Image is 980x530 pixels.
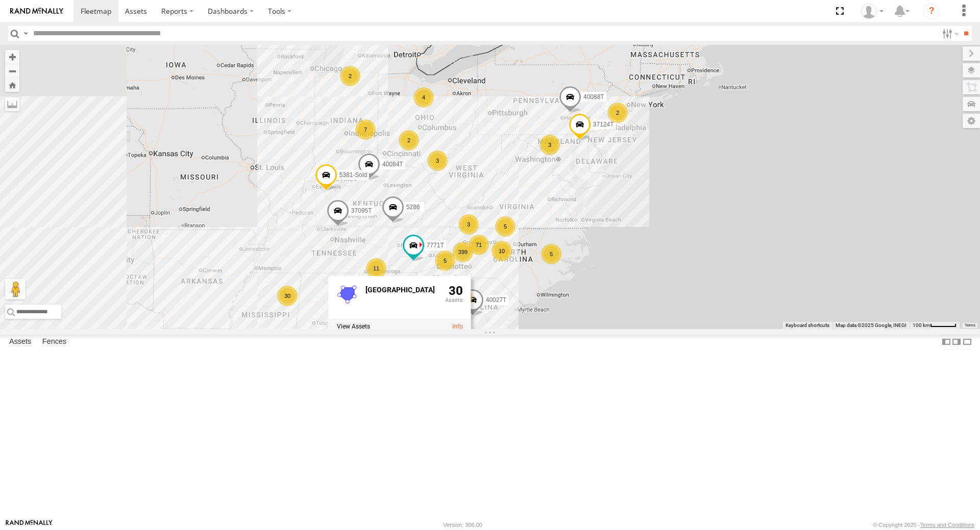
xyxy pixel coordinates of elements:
[21,26,30,41] label: Search Query
[339,171,367,179] span: 5381-Sold
[786,322,829,329] button: Keyboard shortcuts
[340,66,360,86] div: 2
[5,64,19,78] button: Zoom out
[366,258,386,279] div: 11
[5,50,19,64] button: Zoom in
[277,286,298,306] div: 30
[355,119,376,140] div: 7
[458,214,479,235] div: 3
[4,335,36,349] label: Assets
[963,114,980,128] label: Map Settings
[920,522,974,528] a: Terms and Conditions
[593,120,614,128] span: 37124T
[427,150,448,171] div: 3
[365,286,437,293] div: Fence Name - FORT VALLEY
[337,322,370,330] label: View assets associated with this fence
[541,244,561,264] div: 5
[836,322,906,328] span: Map data ©2025 Google, INEGI
[413,87,434,108] div: 4
[857,4,887,19] div: Lorelei Moran
[469,235,489,255] div: 71
[495,216,516,237] div: 5
[486,296,507,303] span: 40027T
[427,242,444,249] span: 7771T
[965,323,975,327] a: Terms (opens in new tab)
[962,335,972,349] label: Hide Summary Table
[444,522,482,528] div: Version: 306.00
[10,8,63,15] img: rand-logo.svg
[406,204,420,211] span: 5286
[445,284,463,316] div: 30
[5,97,19,111] label: Measure
[5,78,19,92] button: Zoom Home
[453,242,473,262] div: 399
[435,250,455,271] div: 5
[951,335,962,349] label: Dock Summary Table to the Right
[923,3,940,19] i: ?
[941,335,951,349] label: Dock Summary Table to the Left
[583,93,604,100] span: 40088T
[399,130,419,150] div: 2
[382,161,403,168] span: 40084T
[351,207,372,214] span: 37095T
[873,522,974,528] div: © Copyright 2025 -
[910,322,960,329] button: Map Scale: 100 km per 48 pixels
[540,135,560,155] div: 3
[6,520,53,530] a: Visit our Website
[607,103,628,123] div: 2
[37,335,71,349] label: Fences
[492,241,512,261] div: 10
[938,26,960,41] label: Search Filter Options
[5,279,26,299] button: Drag Pegman onto the map to open Street View
[452,322,463,330] a: View fence details
[913,322,930,328] span: 100 km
